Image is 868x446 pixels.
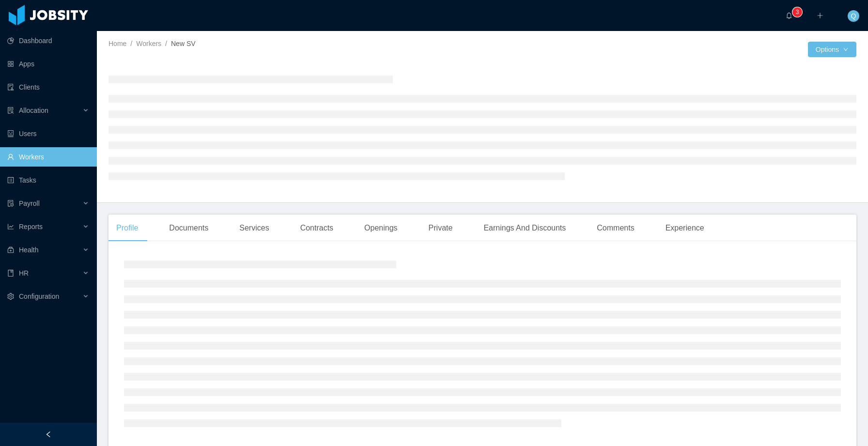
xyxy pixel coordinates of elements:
span: New SV [171,40,196,47]
span: / [165,40,167,47]
span: HR [19,269,29,277]
a: icon: pie-chartDashboard [7,31,89,50]
span: Reports [19,223,43,231]
i: icon: plus [817,12,823,19]
i: icon: line-chart [7,223,14,230]
div: Documents [161,215,216,242]
a: Workers [136,40,161,47]
a: Home [108,40,126,47]
div: Comments [589,215,642,242]
div: Openings [356,215,405,242]
a: icon: robotUsers [7,124,89,143]
a: icon: appstoreApps [7,54,89,74]
i: icon: bell [786,12,792,19]
i: icon: file-protect [7,200,14,207]
div: Services [232,215,277,242]
span: Health [19,246,38,254]
a: icon: auditClients [7,77,89,97]
div: Profile [108,215,146,242]
span: Allocation [19,107,48,114]
i: icon: medicine-box [7,246,14,253]
a: icon: profileTasks [7,170,89,190]
i: icon: book [7,270,14,277]
div: Experience [658,215,712,242]
button: Optionsicon: down [808,42,856,57]
span: Q [851,10,856,22]
sup: 3 [792,7,802,17]
span: / [130,40,132,47]
span: Payroll [19,200,40,207]
i: icon: solution [7,107,14,114]
div: Private [421,215,461,242]
div: Contracts [293,215,341,242]
span: Configuration [19,292,59,300]
i: icon: setting [7,293,14,300]
div: Earnings And Discounts [476,215,573,242]
a: icon: userWorkers [7,147,89,167]
p: 3 [796,7,799,17]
